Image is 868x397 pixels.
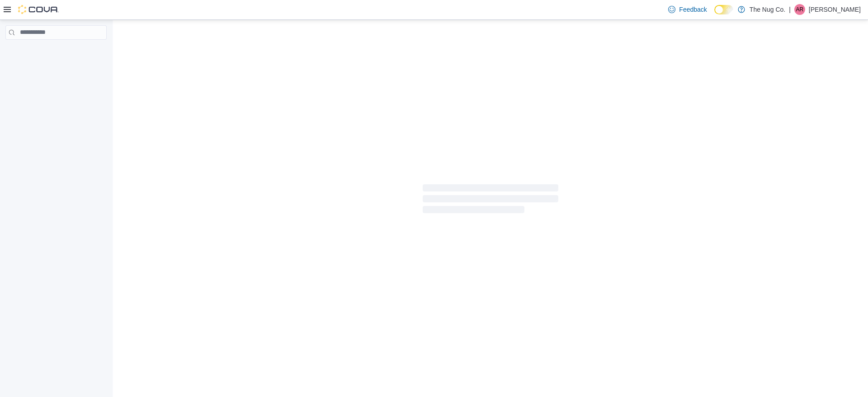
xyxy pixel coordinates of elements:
[665,0,710,19] a: Feedback
[796,4,804,15] span: AR
[794,4,805,15] div: Alex Roerick
[18,5,59,14] img: Cova
[679,5,707,14] span: Feedback
[423,186,558,215] span: Loading
[809,4,861,15] p: [PERSON_NAME]
[5,42,107,63] nav: Complex example
[750,4,785,15] p: The Nug Co.
[789,4,791,15] p: |
[714,5,733,14] input: Dark Mode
